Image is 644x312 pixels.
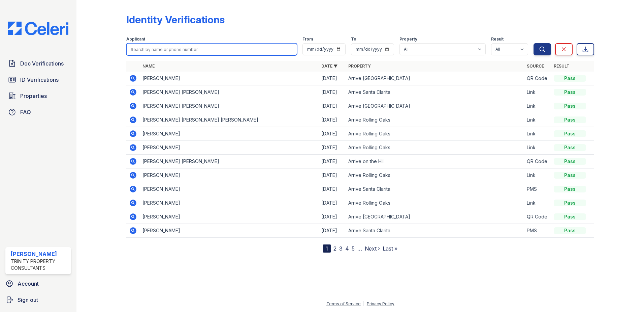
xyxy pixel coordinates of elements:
td: Link [524,99,551,113]
td: QR Code [524,210,551,224]
td: [PERSON_NAME] [140,127,319,141]
a: Date ▼ [321,63,337,69]
td: [PERSON_NAME] [PERSON_NAME] [140,99,319,113]
a: Sign out [3,293,74,307]
td: PMS [524,182,551,196]
a: ID Verifications [5,73,71,86]
td: [PERSON_NAME] [PERSON_NAME] [140,85,319,99]
td: Link [524,85,551,99]
td: [PERSON_NAME] [PERSON_NAME] [PERSON_NAME] [140,113,319,127]
div: Pass [554,200,586,206]
td: [PERSON_NAME] [140,196,319,210]
a: Privacy Policy [367,301,394,306]
div: Pass [554,213,586,220]
td: [DATE] [319,127,346,141]
a: 2 [333,245,336,252]
div: Pass [554,158,586,165]
label: Result [491,36,504,42]
td: [DATE] [319,182,346,196]
td: Link [524,127,551,141]
td: Arrive Rolling Oaks [346,127,524,141]
span: FAQ [20,108,31,116]
div: Pass [554,227,586,234]
div: [PERSON_NAME] [11,250,68,258]
td: [DATE] [319,99,346,113]
span: Doc Verifications [20,59,64,68]
td: [PERSON_NAME] [140,182,319,196]
td: [DATE] [319,210,346,224]
div: Pass [554,116,586,123]
span: … [357,244,362,253]
span: Account [18,280,39,288]
a: Properties [5,89,71,103]
span: Sign out [18,296,38,304]
td: Link [524,196,551,210]
td: [PERSON_NAME] [140,224,319,238]
td: Arrive Rolling Oaks [346,141,524,155]
td: [DATE] [319,168,346,182]
div: Pass [554,144,586,151]
a: 4 [345,245,349,252]
div: | [363,301,364,306]
div: Pass [554,172,586,179]
td: Arrive on the Hill [346,155,524,168]
a: Account [3,277,74,290]
td: [PERSON_NAME] [140,168,319,182]
div: Pass [554,186,586,192]
td: [DATE] [319,113,346,127]
td: [DATE] [319,141,346,155]
div: Pass [554,103,586,109]
td: Arrive Santa Clarita [346,224,524,238]
span: Properties [20,92,47,100]
input: Search by name or phone number [126,43,297,55]
td: Arrive Rolling Oaks [346,196,524,210]
td: [PERSON_NAME] [140,141,319,155]
td: Arrive Santa Clarita [346,182,524,196]
td: Link [524,168,551,182]
a: Result [554,63,570,69]
div: Trinity Property Consultants [11,258,68,271]
td: Arrive [GEOGRAPHIC_DATA] [346,72,524,85]
td: [PERSON_NAME] [PERSON_NAME] [140,155,319,168]
a: 5 [352,245,355,252]
div: Pass [554,75,586,82]
a: Terms of Service [326,301,361,306]
td: [PERSON_NAME] [140,210,319,224]
a: Source [527,63,544,69]
div: Identity Verifications [126,14,225,26]
label: Applicant [126,36,145,42]
span: ID Verifications [20,76,59,84]
td: PMS [524,224,551,238]
label: Property [399,36,417,42]
label: To [351,36,356,42]
a: FAQ [5,105,71,119]
div: Pass [554,89,586,96]
a: Next › [365,245,380,252]
div: Pass [554,130,586,137]
td: Arrive [GEOGRAPHIC_DATA] [346,99,524,113]
td: QR Code [524,72,551,85]
div: 1 [323,244,331,253]
td: Link [524,113,551,127]
a: Name [142,63,155,69]
a: 3 [339,245,343,252]
img: CE_Logo_Blue-a8612792a0a2168367f1c8372b55b34899dd931a85d93a1a3d3e32e68fde9ad4.png [3,22,74,35]
td: Arrive Rolling Oaks [346,113,524,127]
label: From [302,36,313,42]
td: Link [524,141,551,155]
td: [DATE] [319,72,346,85]
td: [DATE] [319,196,346,210]
td: [DATE] [319,85,346,99]
td: QR Code [524,155,551,168]
td: [PERSON_NAME] [140,72,319,85]
td: Arrive Santa Clarita [346,85,524,99]
a: Last » [383,245,397,252]
a: Doc Verifications [5,57,71,70]
td: [DATE] [319,155,346,168]
td: [DATE] [319,224,346,238]
td: Arrive [GEOGRAPHIC_DATA] [346,210,524,224]
a: Property [348,63,371,69]
td: Arrive Rolling Oaks [346,168,524,182]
